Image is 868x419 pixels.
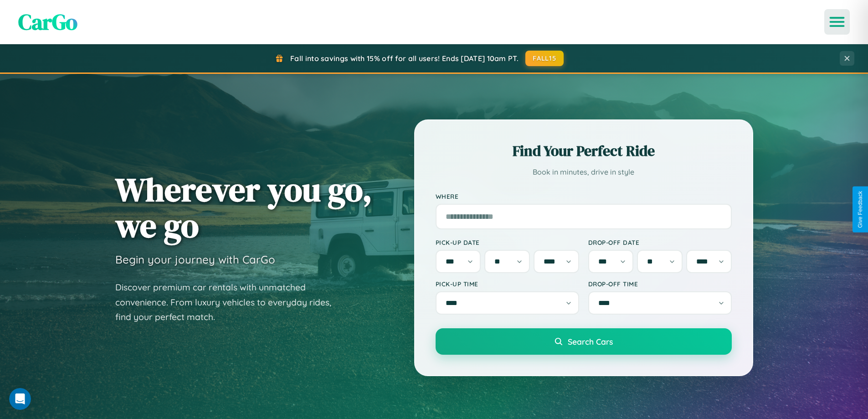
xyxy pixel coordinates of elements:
[568,336,613,347] span: Search Cars
[436,192,732,200] label: Where
[9,388,31,410] iframe: Intercom live chat
[588,238,732,246] label: Drop-off Date
[436,280,579,288] label: Pick-up Time
[857,191,863,228] div: Give Feedback
[436,238,579,246] label: Pick-up Date
[436,328,732,355] button: Search Cars
[115,171,372,243] h1: Wherever you go, we go
[18,7,77,37] span: CarGo
[115,280,343,325] p: Discover premium car rentals with unmatched convenience. From luxury vehicles to everyday rides, ...
[525,51,564,66] button: FALL15
[824,9,850,35] button: Open menu
[588,280,732,288] label: Drop-off Time
[115,253,275,266] h3: Begin your journey with CarGo
[436,166,732,179] p: Book in minutes, drive in style
[290,54,519,63] span: Fall into savings with 15% off for all users! Ends [DATE] 10am PT.
[436,141,732,161] h2: Find Your Perfect Ride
